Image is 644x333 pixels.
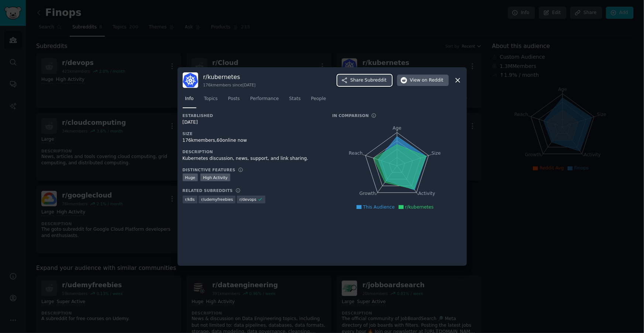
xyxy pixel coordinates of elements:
span: Stats [289,96,301,102]
h3: Established [183,113,322,118]
img: kubernetes [183,72,198,88]
span: Posts [228,96,240,102]
tspan: Reach [349,151,363,156]
button: ShareSubreddit [337,75,392,86]
div: Kubernetes discussion, news, support, and link sharing. [183,155,322,162]
button: Viewon Reddit [397,75,449,86]
h3: r/ kubernetes [203,73,256,81]
span: People [311,96,326,102]
tspan: Size [431,151,441,156]
tspan: Activity [418,191,435,196]
h3: Size [183,131,322,136]
span: Subreddit [365,77,386,84]
h3: Distinctive Features [183,167,235,172]
h3: Description [183,149,322,154]
h3: Related Subreddits [183,188,233,193]
span: r/kubernetes [405,205,434,210]
a: Info [183,93,196,108]
span: Performance [250,96,279,102]
a: Stats [287,93,303,108]
div: [DATE] [183,119,322,126]
div: Huge [183,174,198,181]
a: Posts [225,93,242,108]
tspan: Age [393,126,402,131]
span: r/ devops [240,197,256,202]
span: r/ udemyfreebies [201,197,233,202]
span: Share [350,77,386,84]
a: People [309,93,329,108]
span: r/ k8s [185,197,195,202]
div: 176k members since [DATE] [203,82,256,87]
div: 176k members, 60 online now [183,137,322,144]
tspan: Growth [359,191,376,196]
a: Topics [202,93,220,108]
span: Info [185,96,194,102]
span: on Reddit [422,77,443,84]
span: Topics [204,96,218,102]
h3: In Comparison [333,113,369,118]
div: High Activity [200,174,230,181]
span: This Audience [363,205,395,210]
span: View [410,77,444,84]
a: Performance [248,93,282,108]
